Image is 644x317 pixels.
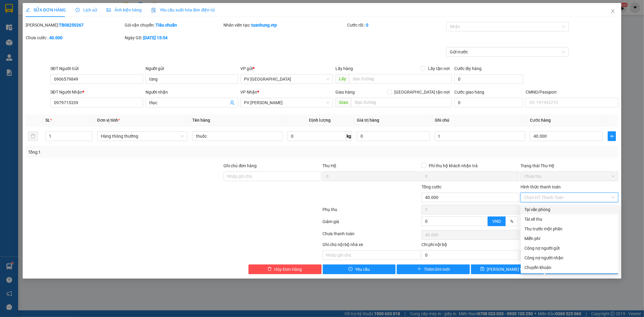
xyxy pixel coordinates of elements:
[322,163,336,168] span: Thu Hộ
[426,162,480,169] span: Phí thu hộ khách nhận trả
[28,149,248,155] div: Tổng: 1
[487,266,535,273] span: [PERSON_NAME] thay đổi
[192,118,210,123] span: Tên hàng
[435,131,525,141] input: Ghi Chú
[348,267,353,272] span: exclamation-circle
[322,218,421,229] div: Giảm giá
[59,23,84,27] b: TB08250267
[244,75,330,84] span: PV Tân Bình
[610,9,615,14] span: close
[61,42,84,49] span: PV [PERSON_NAME]
[75,8,80,12] span: clock-circle
[151,8,156,13] img: icon
[75,8,97,12] span: Lịch sử
[274,266,302,273] span: Hủy Đơn Hàng
[97,118,120,123] span: Đơn vị tính
[50,89,143,95] div: SĐT Người Nhận
[146,65,238,72] div: Người gửi
[101,132,184,141] span: Hàng thông thường
[107,8,111,12] span: picture
[349,74,452,84] input: Dọc đường
[244,98,330,107] span: PV Gia Nghĩa
[268,267,272,272] span: delete
[6,42,12,51] span: Nơi gửi:
[608,134,616,139] span: plus
[49,35,62,40] b: 40.000
[524,216,615,223] div: Tài xế thu
[524,226,615,232] div: Thu trước một phần
[424,266,450,273] span: Thêm ĐH mới
[192,131,283,141] input: VD: Bàn, Ghế
[524,172,615,181] span: Chưa thu
[426,65,452,72] span: Lấy tận nơi
[521,243,619,253] div: Cước gửi hàng sẽ được ghi vào công nợ của người gửi
[335,66,353,71] span: Lấy hàng
[143,35,168,40] b: [DATE] 15:54
[322,206,421,217] div: Phụ thu
[146,89,238,95] div: Người nhận
[347,22,445,28] div: Cước rồi :
[521,253,619,263] div: Cước gửi hàng sẽ được ghi vào công nợ của người nhận
[230,100,235,105] span: user-add
[61,23,85,27] span: TB08250266
[241,65,333,72] div: VP gửi
[524,193,615,202] span: Chọn HT Thanh Toán
[224,163,257,168] label: Ghi chú đơn hàng
[248,264,322,274] button: deleteHủy Đơn Hàng
[346,131,352,141] span: kg
[608,131,616,141] button: plus
[351,98,452,107] input: Dọc đường
[151,8,215,12] span: Yêu cầu xuất hóa đơn điện tử
[21,36,70,41] strong: BIÊN NHẬN GỬI HÀNG HOÁ
[526,89,618,95] div: CMND/Passport
[241,90,258,94] span: VP Nhận
[432,114,527,126] th: Ghi chú
[322,250,420,260] input: Nhập ghi chú
[524,206,615,213] div: Tại văn phòng
[510,219,513,224] span: %
[26,34,123,41] div: Chưa cước :
[454,74,523,84] input: Cước lấy hàng
[26,22,123,28] div: [PERSON_NAME]:
[392,89,452,95] span: [GEOGRAPHIC_DATA] tận nơi
[155,23,177,27] b: Tiêu chuẩn
[26,8,66,12] span: SỬA ĐƠN HÀNG
[28,131,38,141] button: delete
[471,264,544,274] button: save[PERSON_NAME] thay đổi
[252,23,277,27] b: tuanhung.vtp
[6,14,14,29] img: logo
[417,267,421,272] span: plus
[309,118,331,123] span: Định lượng
[454,98,523,107] input: Cước giao hàng
[107,8,142,12] span: Ảnh kiện hàng
[125,34,223,41] div: Ngày GD:
[524,245,615,251] div: Công nợ người gửi
[26,8,30,12] span: edit
[46,42,56,51] span: Nơi nhận:
[45,118,50,123] span: SL
[322,230,421,241] div: Chưa thanh toán
[530,118,551,123] span: Cước hàng
[335,98,351,107] span: Giao
[421,184,441,189] span: Tổng cước
[125,22,223,28] div: Gói vận chuyển:
[357,118,379,123] span: Giá trị hàng
[524,264,615,271] div: Chuyển khoản
[16,10,49,32] strong: CÔNG TY TNHH [GEOGRAPHIC_DATA] 214 QL13 - P.26 - Q.BÌNH THẠNH - TP HCM 1900888606
[355,266,370,273] span: Yêu cầu
[323,264,396,274] button: exclamation-circleYêu cầu
[480,267,485,272] span: save
[322,241,420,250] div: Ghi chú nội bộ nhà xe
[421,241,519,250] div: Chi phí nội bộ
[366,23,368,27] b: 0
[521,184,561,189] label: Hình thức thanh toán
[521,162,618,169] div: Trạng thái Thu Hộ
[50,65,143,72] div: SĐT Người Gửi
[524,235,615,242] div: Miễn phí
[604,3,621,20] button: Close
[492,219,501,224] span: VND
[454,66,482,71] label: Cước lấy hàng
[524,255,615,261] div: Công nợ người nhận
[57,27,85,32] span: 15:46:27 [DATE]
[454,90,484,94] label: Cước giao hàng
